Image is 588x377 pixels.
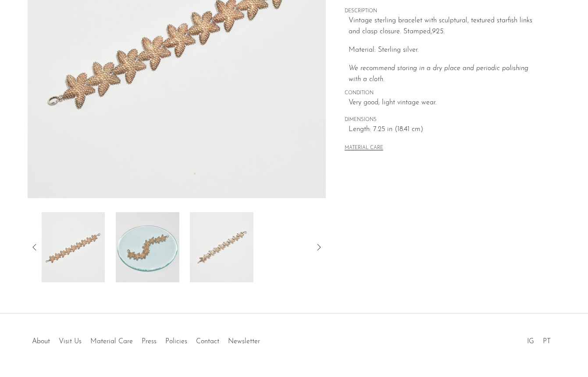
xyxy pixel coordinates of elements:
span: DESCRIPTION [345,7,542,15]
button: MATERIAL CARE [345,145,383,152]
img: Sterling Starfish Bracelet [190,212,253,282]
a: Press [142,338,157,345]
a: PT [543,338,551,345]
a: IG [527,338,534,345]
a: Material Care [90,338,133,345]
ul: Quick links [28,331,264,348]
p: Vintage sterling bracelet with sculptural, textured starfish links and clasp closure. Stamped, [349,15,542,38]
a: Visit Us [59,338,82,345]
span: Length: 7.25 in (18.41 cm) [349,124,542,135]
a: About [32,338,50,345]
ul: Social Medias [523,331,555,348]
p: Material: Sterling silver. [349,45,542,56]
em: We recommend storing in a dry place and periodic polishing with a cloth. [349,65,528,83]
span: DIMENSIONS [345,116,542,124]
img: Sterling Starfish Bracelet [41,212,105,282]
em: 925. [432,28,445,35]
img: Sterling Starfish Bracelet [116,212,179,282]
a: Contact [196,338,219,345]
a: Policies [165,338,187,345]
span: CONDITION [345,89,542,97]
span: Very good; light vintage wear. [349,97,542,109]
